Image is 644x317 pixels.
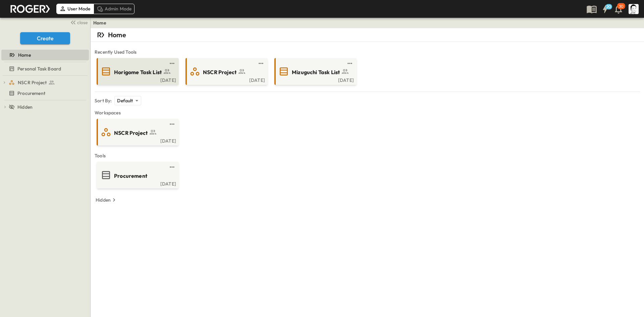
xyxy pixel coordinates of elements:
p: 30 [619,4,624,9]
span: Procurement [114,172,147,180]
span: Mizuguchi Task List [292,68,340,76]
nav: breadcrumbs [93,19,110,26]
p: Hidden [96,197,111,203]
a: NSCR Project [98,127,176,138]
span: NSCR Project [114,129,148,137]
span: Recently Used Tools [95,49,640,55]
p: Sort By: [95,97,112,104]
button: Create [20,32,70,44]
a: Procurement [98,170,176,180]
h6: 20 [606,4,611,9]
span: close [77,19,88,26]
button: test [346,59,354,67]
span: Hidden [17,104,33,110]
span: NSCR Project [203,68,236,76]
button: close [67,17,89,27]
span: Horigome Task List [114,68,162,76]
a: [DATE] [276,77,354,82]
a: NSCR Project [9,78,88,87]
span: Tools [95,152,640,159]
button: test [257,59,265,67]
button: Hidden [93,195,120,205]
div: Procurementtest [1,88,89,99]
a: Home [1,50,88,60]
div: Admin Mode [94,4,135,14]
a: [DATE] [187,77,265,82]
p: Default [117,97,133,104]
button: test [168,163,176,171]
a: [DATE] [98,77,176,82]
div: Default [114,96,141,105]
a: Home [93,19,106,26]
a: NSCR Project [187,66,265,77]
span: Home [18,52,31,58]
span: NSCR Project [18,79,47,86]
p: Home [108,30,126,40]
span: Procurement [17,90,45,97]
div: NSCR Projecttest [1,77,89,88]
a: Mizuguchi Task List [276,66,354,77]
button: test [168,120,176,128]
span: Workspaces [95,109,640,116]
div: User Mode [56,4,94,14]
a: [DATE] [98,180,176,186]
img: Profile Picture [629,4,639,14]
button: test [168,59,176,67]
a: Procurement [1,89,88,98]
a: Horigome Task List [98,66,176,77]
button: 20 [598,3,612,15]
a: [DATE] [98,138,176,143]
span: Personal Task Board [17,65,61,72]
a: Personal Task Board [1,64,88,73]
div: Personal Task Boardtest [1,63,89,74]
